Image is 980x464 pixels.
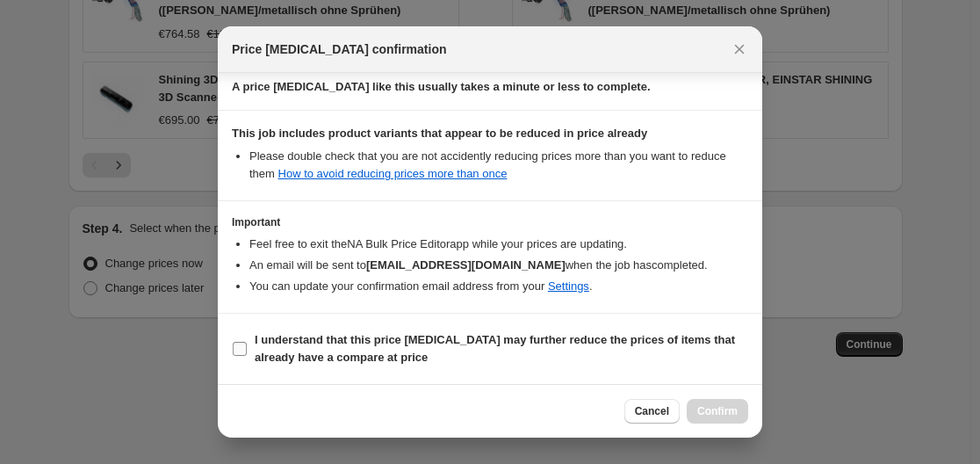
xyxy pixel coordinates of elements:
[232,40,447,58] span: Price [MEDICAL_DATA] confirmation
[232,127,647,140] b: This job includes product variants that appear to be reduced in price already
[278,167,508,180] a: How to avoid reducing prices more than once
[249,236,748,253] li: Feel free to exit the NA Bulk Price Editor app while your prices are updating.
[727,37,752,62] button: Close
[548,279,589,293] a: Settings
[232,215,748,229] h3: Important
[232,80,651,93] b: A price [MEDICAL_DATA] like this usually takes a minute or less to complete.
[249,278,748,295] li: You can update your confirmation email address from your .
[249,257,748,274] li: An email will be sent to when the job has completed .
[249,148,748,183] li: Please double check that you are not accidently reducing prices more than you want to reduce them
[366,258,566,272] b: [EMAIL_ADDRESS][DOMAIN_NAME]
[635,404,669,418] span: Cancel
[624,399,680,424] button: Cancel
[255,333,735,364] b: I understand that this price [MEDICAL_DATA] may further reduce the prices of items that already h...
